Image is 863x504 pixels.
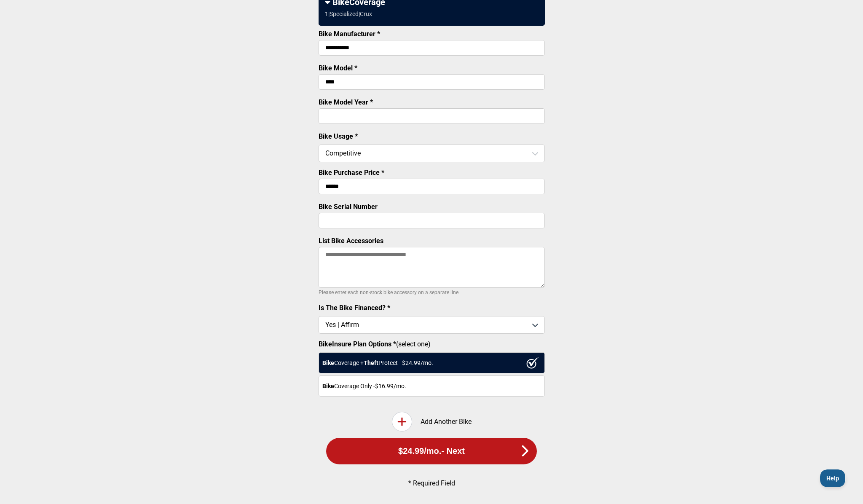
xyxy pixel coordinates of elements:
div: Coverage + Protect - $ 24.99 /mo. [319,352,545,373]
label: Bike Manufacturer * [319,30,380,38]
strong: Bike [322,383,334,389]
strong: BikeInsure Plan Options * [319,340,396,348]
label: Is The Bike Financed? * [319,304,390,312]
label: Bike Model Year * [319,98,373,106]
div: Add Another Bike [319,412,545,432]
label: Bike Purchase Price * [319,169,384,177]
img: ux1sgP1Haf775SAghJI38DyDlYP+32lKFAAAAAElFTkSuQmCC [526,357,539,369]
label: Bike Usage * [319,132,358,140]
strong: Theft [364,359,378,366]
div: Coverage Only - $16.99 /mo. [319,375,545,397]
label: List Bike Accessories [319,237,383,245]
div: 1 | Specialized | Crux [325,11,372,17]
label: (select one) [319,340,545,348]
p: * Required Field [332,479,531,487]
button: $24.99/mo.- Next [326,438,537,464]
span: /mo. [424,446,441,456]
p: Please enter each non-stock bike accessory on a separate line [319,287,545,298]
strong: Bike [322,359,334,366]
label: Bike Model * [319,64,357,72]
iframe: Toggle Customer Support [820,469,846,487]
label: Bike Serial Number [319,203,378,211]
